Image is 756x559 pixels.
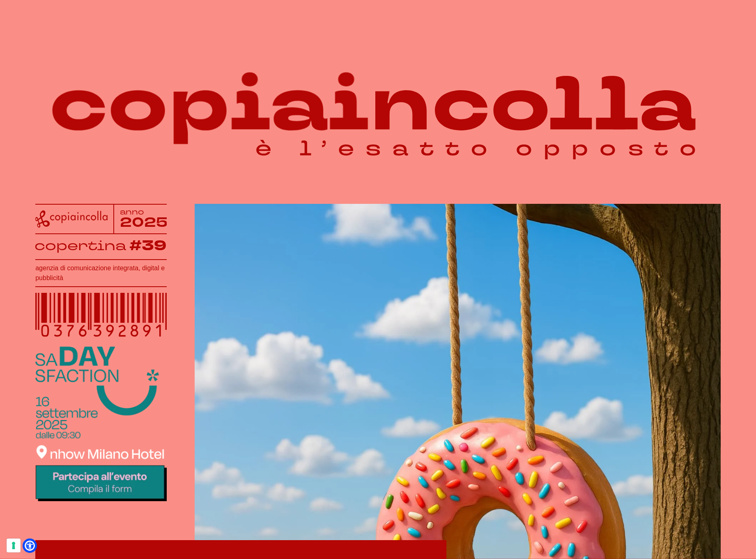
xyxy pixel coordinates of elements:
tspan: copertina [35,237,126,255]
h1: agenzia di comunicazione integrata, digital e pubblicità [35,263,167,283]
tspan: anno [120,208,144,217]
a: Open Accessibility Menu [25,541,35,551]
tspan: 2025 [120,213,168,232]
tspan: #39 [129,237,166,256]
img: SaDaysfaction [35,347,167,501]
button: Le tue preferenze relative al consenso per le tecnologie di tracciamento [7,538,21,552]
